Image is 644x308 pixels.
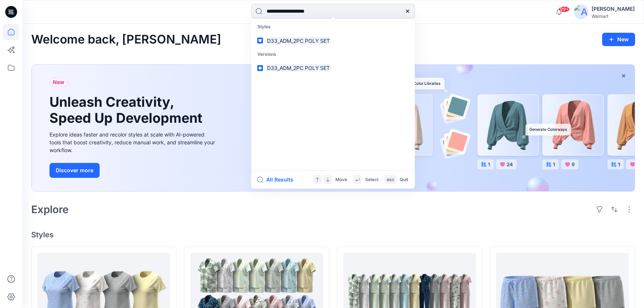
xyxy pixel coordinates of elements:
button: New [602,33,635,46]
p: Move [335,176,347,184]
img: avatar [574,4,589,19]
p: Styles [252,20,413,34]
mark: D33_ADM_2PC POLY SET [266,64,331,72]
div: Walmart [592,13,635,19]
p: Quit [399,176,408,184]
a: Discover more [49,163,217,178]
span: New [53,78,64,87]
h1: Unleash Creativity, Speed Up Development [49,94,206,126]
a: D33_ADM_2PC POLY SET [252,61,413,75]
button: Discover more [49,163,100,178]
span: 99+ [558,6,570,12]
mark: D33_ADM_2PC POLY SET [266,36,331,45]
div: Explore ideas faster and recolor styles at scale with AI-powered tools that boost creativity, red... [49,131,217,154]
p: Versions [252,48,413,61]
a: D33_ADM_2PC POLY SET [252,34,413,48]
div: [PERSON_NAME] [592,4,635,13]
h2: Explore [31,203,69,215]
h2: Welcome back, [PERSON_NAME] [31,33,221,46]
h4: Styles [31,230,635,239]
p: Select [365,176,378,184]
p: esc [386,176,394,184]
button: All Results [257,175,298,184]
